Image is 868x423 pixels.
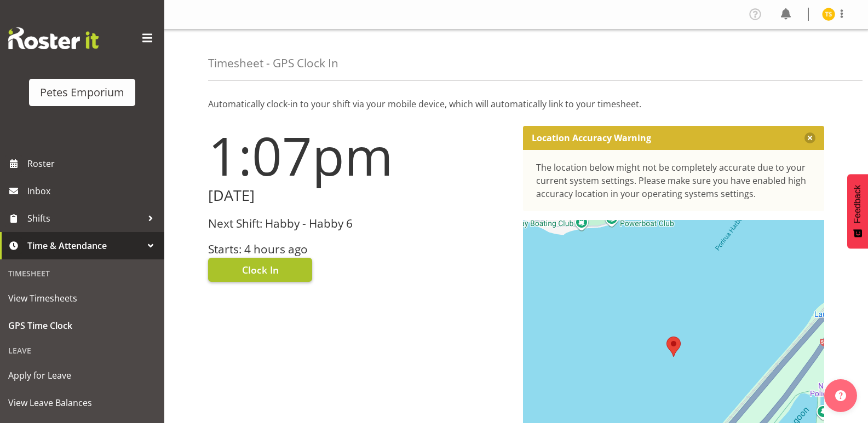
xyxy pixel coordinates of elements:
div: The location below might not be completely accurate due to your current system settings. Please m... [536,161,812,200]
h1: 1:07pm [208,126,510,185]
span: Roster [27,155,159,172]
h4: Timesheet - GPS Clock In [208,57,338,69]
span: Time & Attendance [27,237,142,254]
span: Apply for Leave [8,367,156,384]
img: Rosterit website logo [8,27,99,49]
h3: Next Shift: Habby - Habby 6 [208,217,510,230]
p: Automatically clock-in to your shift via your mobile device, which will automatically link to you... [208,97,824,111]
span: Shifts [27,210,142,227]
span: Inbox [27,183,159,199]
span: GPS Time Clock [8,317,156,334]
span: View Leave Balances [8,395,156,411]
img: help-xxl-2.png [835,390,846,401]
h2: [DATE] [208,187,510,204]
img: tamara-straker11292.jpg [822,8,835,21]
a: Apply for Leave [3,362,162,389]
div: Timesheet [3,262,162,285]
h3: Starts: 4 hours ago [208,243,510,256]
a: View Timesheets [3,285,162,312]
button: Feedback - Show survey [847,174,868,248]
button: Close message [804,132,815,143]
span: Clock In [242,263,279,277]
a: GPS Time Clock [3,312,162,339]
div: Leave [3,339,162,362]
span: View Timesheets [8,290,156,306]
div: Petes Emporium [40,84,124,101]
a: View Leave Balances [3,389,162,416]
span: Feedback [853,185,863,223]
button: Clock In [208,258,312,282]
p: Location Accuracy Warning [532,132,651,143]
